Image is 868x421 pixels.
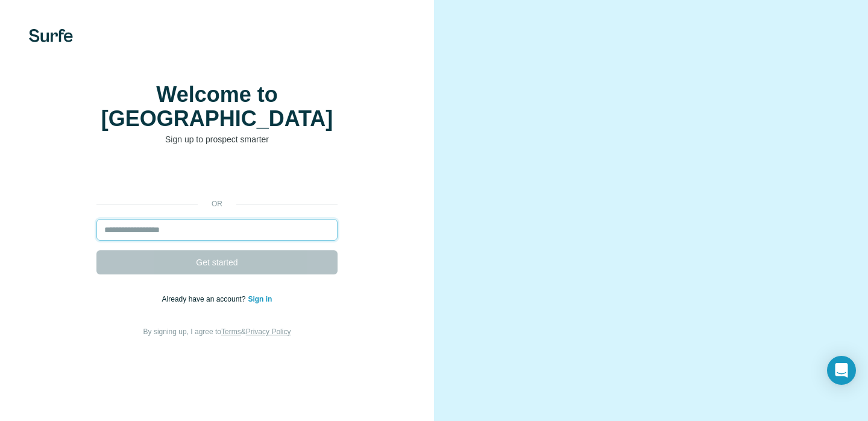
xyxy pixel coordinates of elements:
iframe: Sign in with Google Button [90,163,344,190]
div: Open Intercom Messenger [827,356,856,385]
h1: Welcome to [GEOGRAPHIC_DATA] [96,83,338,131]
span: Already have an account? [162,295,248,303]
a: Terms [221,328,241,336]
p: or [198,198,236,209]
img: Surfe's logo [29,29,73,42]
span: By signing up, I agree to & [143,328,291,336]
a: Sign in [248,295,272,303]
p: Sign up to prospect smarter [96,133,338,145]
a: Privacy Policy [246,328,291,336]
